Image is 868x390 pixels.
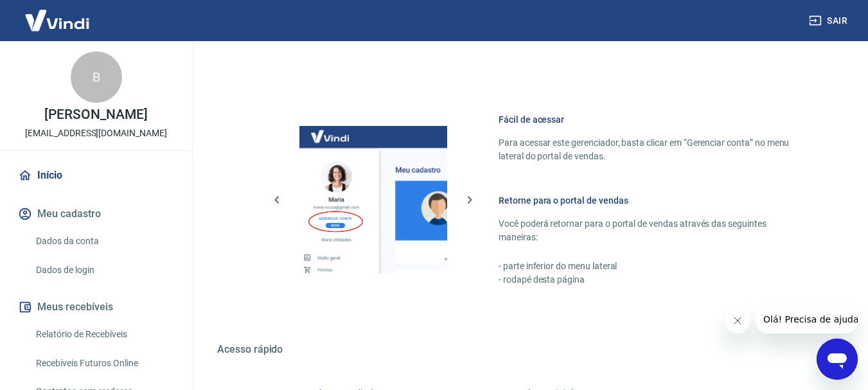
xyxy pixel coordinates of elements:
p: [PERSON_NAME] [44,108,147,121]
a: Dados da conta [31,228,177,254]
h6: Retorne para o portal de vendas [499,194,806,207]
h6: Fácil de acessar [499,113,806,126]
p: - parte inferior do menu lateral [499,260,806,273]
button: Meus recebíveis [15,293,177,321]
h5: Acesso rápido [217,343,837,356]
p: Para acessar este gerenciador, basta clicar em “Gerenciar conta” no menu lateral do portal de ven... [499,136,806,163]
img: Vindi [15,1,99,40]
button: Sair [806,9,853,33]
p: - rodapé desta página [499,273,806,287]
div: B [71,51,122,103]
a: Relatório de Recebíveis [31,321,177,348]
iframe: Botão para abrir a janela de mensagens [817,339,858,380]
img: Imagem da dashboard mostrando o botão de gerenciar conta na sidebar no lado esquerdo [299,126,447,274]
iframe: Fechar mensagem [725,308,750,333]
iframe: Mensagem da empresa [756,305,858,333]
a: Dados de login [31,257,177,283]
p: Você poderá retornar para o portal de vendas através das seguintes maneiras: [499,217,806,244]
span: Olá! Precisa de ajuda? [8,9,108,19]
a: Recebíveis Futuros Online [31,350,177,377]
button: Meu cadastro [15,200,177,228]
p: [EMAIL_ADDRESS][DOMAIN_NAME] [25,127,167,140]
a: Início [15,161,177,190]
